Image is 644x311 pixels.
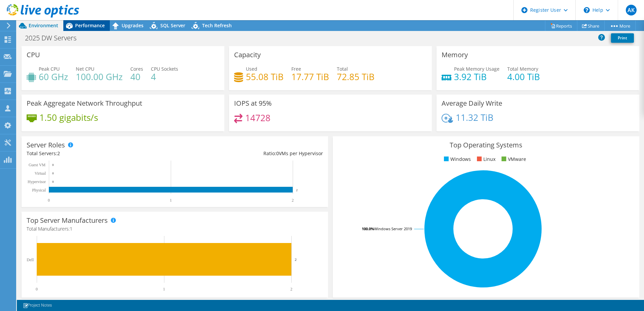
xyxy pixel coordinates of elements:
[151,73,178,80] h4: 4
[276,150,279,157] span: 0
[39,66,60,72] span: Peak CPU
[202,22,232,29] span: Tech Refresh
[27,217,108,224] h3: Top Server Manufacturers
[577,21,605,31] a: Share
[52,172,54,175] text: 0
[29,22,58,29] span: Environment
[48,198,50,203] text: 0
[611,33,634,43] a: Print
[130,66,143,72] span: Cores
[475,155,495,163] li: Linux
[27,100,142,107] h3: Peak Aggregate Network Throughput
[76,73,123,80] h4: 100.00 GHz
[362,226,374,231] tspan: 100.0%
[35,171,46,176] text: Virtual
[151,66,178,72] span: CPU Sockets
[337,66,348,72] span: Total
[70,226,72,232] span: 1
[507,73,540,80] h4: 4.00 TiB
[36,287,38,291] text: 0
[246,73,284,80] h4: 55.08 TiB
[545,21,577,31] a: Reports
[122,22,143,29] span: Upgrades
[27,150,175,157] div: Total Servers:
[626,5,637,15] span: AK
[32,188,46,193] text: Physical
[454,66,500,72] span: Peak Memory Usage
[296,188,298,192] text: 2
[507,66,538,72] span: Total Memory
[39,114,98,121] h4: 1.50 gigabits/s
[338,141,634,149] h3: Top Operating Systems
[291,66,301,72] span: Free
[27,257,34,262] text: Dell
[130,73,143,80] h4: 40
[28,179,46,184] text: Hypervisor
[57,150,60,157] span: 2
[18,301,57,310] a: Project Notes
[160,22,185,29] span: SQL Server
[52,180,54,183] text: 0
[245,114,270,122] h4: 14728
[584,7,590,13] svg: \n
[246,66,257,72] span: Used
[456,114,493,121] h4: 11.32 TiB
[39,73,68,80] h4: 60 GHz
[295,257,297,262] text: 2
[27,141,65,149] h3: Server Roles
[52,163,54,167] text: 0
[500,155,526,163] li: VMware
[29,163,45,167] text: Guest VM
[75,22,105,29] span: Performance
[234,100,272,107] h3: IOPS at 95%
[76,66,94,72] span: Net CPU
[442,100,502,107] h3: Average Daily Write
[374,226,412,231] tspan: Windows Server 2019
[163,287,165,291] text: 1
[337,73,375,80] h4: 72.85 TiB
[175,150,323,157] div: Ratio: VMs per Hypervisor
[290,287,292,291] text: 2
[234,51,261,59] h3: Capacity
[170,198,172,203] text: 1
[442,51,468,59] h3: Memory
[442,155,471,163] li: Windows
[454,73,500,80] h4: 3.92 TiB
[604,21,636,31] a: More
[292,198,294,203] text: 2
[22,34,87,42] h1: 2025 DW Servers
[291,73,329,80] h4: 17.77 TiB
[27,225,323,233] h4: Total Manufacturers:
[27,51,40,59] h3: CPU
